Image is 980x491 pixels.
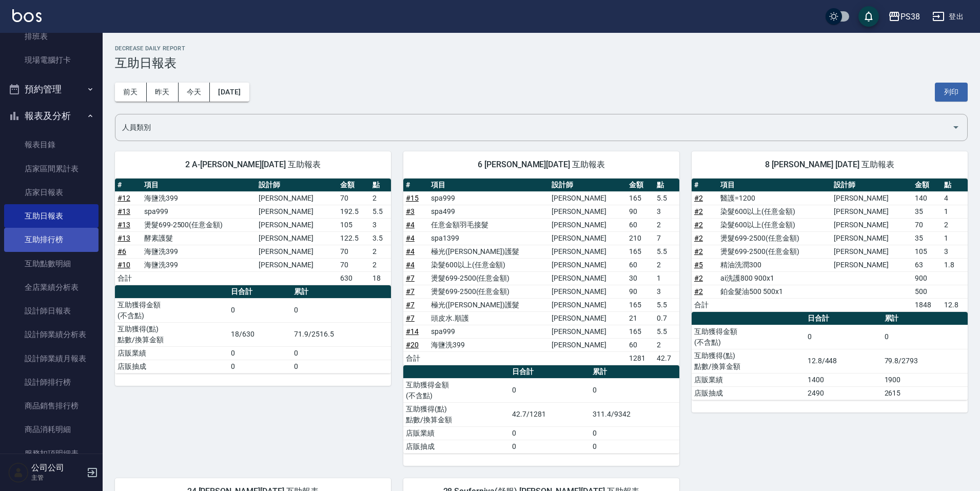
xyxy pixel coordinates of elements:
[406,274,415,282] a: #7
[912,179,942,192] th: 金額
[4,181,99,204] a: 店家日報表
[694,194,703,202] a: #2
[406,261,415,269] a: #4
[210,83,249,102] button: [DATE]
[882,349,968,373] td: 79.8/2793
[912,245,942,258] td: 105
[291,346,391,360] td: 0
[370,245,391,258] td: 2
[338,179,370,192] th: 金額
[942,218,968,231] td: 2
[428,179,549,192] th: 項目
[549,298,626,311] td: [PERSON_NAME]
[900,10,920,23] div: PS38
[912,298,942,311] td: 1848
[831,258,912,271] td: [PERSON_NAME]
[912,271,942,285] td: 900
[406,327,419,336] a: #14
[120,119,948,136] input: 人員名稱
[428,245,549,258] td: 極光([PERSON_NAME])護髮
[694,234,703,242] a: #2
[626,311,654,325] td: 21
[406,247,415,256] a: #4
[831,205,912,218] td: [PERSON_NAME]
[338,245,370,258] td: 70
[406,341,419,349] a: #20
[831,179,912,192] th: 設計師
[291,360,391,373] td: 0
[549,179,626,192] th: 設計師
[142,205,256,218] td: spa999
[654,205,679,218] td: 3
[428,191,549,205] td: spa999
[718,245,831,258] td: 燙髮699-2500(任意金額)
[406,207,415,215] a: #3
[692,373,805,386] td: 店販業績
[928,7,968,26] button: 登出
[626,205,654,218] td: 90
[291,298,391,322] td: 0
[338,258,370,271] td: 70
[406,194,419,202] a: #15
[549,325,626,338] td: [PERSON_NAME]
[115,179,142,192] th: #
[428,258,549,271] td: 染髮600以上(任意金額)
[12,9,42,22] img: Logo
[654,231,679,245] td: 7
[942,231,968,245] td: 1
[654,218,679,231] td: 2
[831,191,912,205] td: [PERSON_NAME]
[590,365,679,379] th: 累計
[590,426,679,440] td: 0
[718,218,831,231] td: 染髮600以上(任意金額)
[256,231,338,245] td: [PERSON_NAME]
[403,440,509,453] td: 店販抽成
[694,221,703,229] a: #2
[428,298,549,311] td: 極光([PERSON_NAME])護髮
[428,218,549,231] td: 任意金額羽毛接髮
[942,191,968,205] td: 4
[831,245,912,258] td: [PERSON_NAME]
[942,179,968,192] th: 點
[626,179,654,192] th: 金額
[117,221,130,229] a: #13
[428,205,549,218] td: spa499
[338,271,370,285] td: 630
[4,370,99,394] a: 設計師排行榜
[4,394,99,418] a: 商品銷售排行榜
[142,191,256,205] td: 海鹽洗399
[117,234,130,242] a: #13
[805,373,882,386] td: 1400
[117,261,130,269] a: #10
[654,191,679,205] td: 5.5
[406,221,415,229] a: #4
[654,298,679,311] td: 5.5
[115,179,391,285] table: a dense table
[948,119,964,135] button: Open
[142,218,256,231] td: 燙髮699-2500(任意金額)
[626,218,654,231] td: 60
[692,325,805,349] td: 互助獲得金額 (不含點)
[694,274,703,282] a: #2
[115,45,968,52] h2: Decrease Daily Report
[549,191,626,205] td: [PERSON_NAME]
[694,247,703,256] a: #2
[406,234,415,242] a: #4
[256,245,338,258] td: [PERSON_NAME]
[718,285,831,298] td: 鉑金髮油500 500x1
[406,287,415,296] a: #7
[428,231,549,245] td: spa1399
[228,285,291,299] th: 日合計
[338,191,370,205] td: 70
[4,228,99,251] a: 互助排行榜
[626,285,654,298] td: 90
[115,83,147,102] button: 前天
[428,325,549,338] td: spa999
[626,298,654,311] td: 165
[882,325,968,349] td: 0
[370,179,391,192] th: 點
[654,285,679,298] td: 3
[117,207,130,215] a: #13
[228,360,291,373] td: 0
[935,83,968,102] button: 列印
